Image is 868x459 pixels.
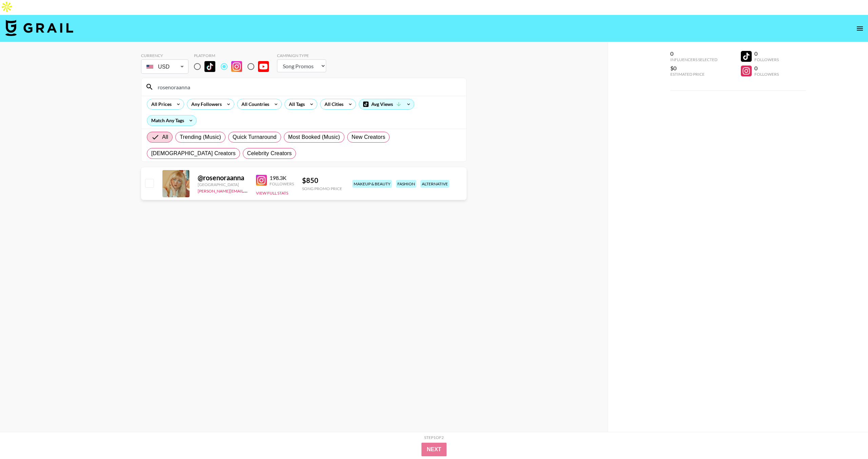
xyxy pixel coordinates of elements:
[396,180,416,188] div: fashion
[359,99,414,109] div: Avg Views
[285,99,306,109] div: All Tags
[231,61,242,72] img: Instagram
[270,181,294,186] div: Followers
[420,180,449,188] div: alternative
[256,175,267,186] img: Instagram
[5,20,73,36] img: Grail Talent
[258,61,269,72] img: YouTube
[154,81,462,92] input: Search by User Name
[141,53,189,58] div: Currency
[198,187,298,194] a: [PERSON_NAME][EMAIL_ADDRESS][DOMAIN_NAME]
[754,50,779,57] div: 0
[162,133,168,141] span: All
[320,99,345,109] div: All Cities
[302,186,342,191] div: Song Promo Price
[670,50,717,57] div: 0
[142,61,187,73] div: USD
[247,149,292,158] span: Celebrity Creators
[198,182,248,187] div: [GEOGRAPHIC_DATA]
[204,61,215,72] img: TikTok
[352,133,386,141] span: New Creators
[352,180,392,188] div: makeup & beauty
[421,443,447,456] button: Next
[754,65,779,72] div: 0
[424,435,444,440] div: Step 1 of 2
[187,99,223,109] div: Any Followers
[233,133,277,141] span: Quick Turnaround
[151,149,236,158] span: [DEMOGRAPHIC_DATA] Creators
[670,65,717,72] div: $0
[277,53,326,58] div: Campaign Type
[237,99,271,109] div: All Countries
[270,175,294,181] div: 198.3K
[256,190,288,196] button: View Full Stats
[853,22,867,35] button: open drawer
[834,425,860,451] iframe: Drift Widget Chat Controller
[302,176,342,185] div: $ 850
[180,133,221,141] span: Trending (Music)
[147,99,173,109] div: All Prices
[288,133,340,141] span: Most Booked (Music)
[670,72,717,77] div: Estimated Price
[754,72,779,77] div: Followers
[754,57,779,62] div: Followers
[198,173,248,182] div: @ rosenoraanna
[670,57,717,62] div: Influencers Selected
[147,115,196,126] div: Match Any Tags
[194,53,274,58] div: Platform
